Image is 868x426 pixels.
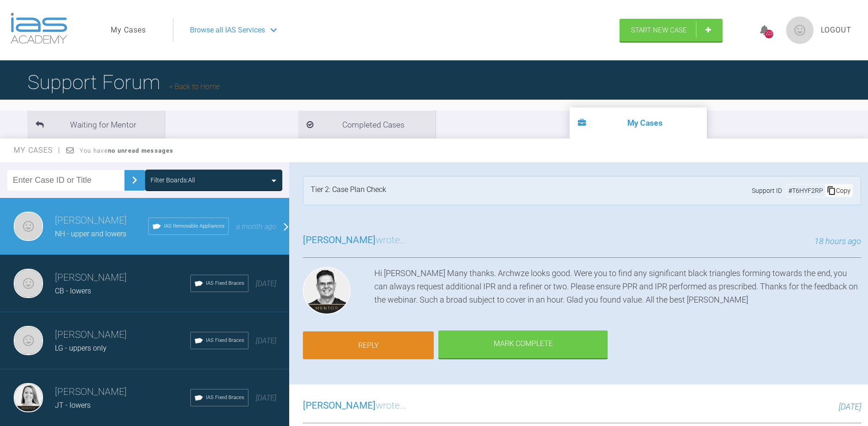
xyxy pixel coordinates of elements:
[14,212,43,241] img: Peter Steele
[298,111,436,138] li: Completed Cases
[438,330,608,359] div: Mark Complete
[821,24,852,36] a: Logout
[786,16,814,44] img: profile.png
[303,234,376,245] span: [PERSON_NAME]
[303,331,434,360] a: Reply
[151,175,195,185] div: Filter Boards: All
[303,267,350,314] img: Geoff Stone
[814,236,861,246] span: 18 hours ago
[27,111,165,138] li: Waiting for Mentor
[108,147,173,154] strong: no unread messages
[55,344,107,352] span: LG - uppers only
[206,336,244,345] span: IAS Fixed Braces
[256,394,276,402] span: [DATE]
[27,66,220,98] h1: Support Forum
[303,398,407,414] h3: wrote...
[14,146,61,154] span: My Cases
[55,287,91,295] span: CB - lowers
[374,267,861,318] div: Hi [PERSON_NAME] Many thanks. Archwze looks good. Were you to find any significant black triangle...
[55,327,190,343] h3: [PERSON_NAME]
[206,394,244,402] span: IAS Fixed Braces
[14,269,43,298] img: Peter Steele
[55,213,148,229] h3: [PERSON_NAME]
[55,229,126,238] span: NH - upper and lowers
[256,279,276,288] span: [DATE]
[11,13,67,44] img: logo-light.3e3ef733.png
[206,279,244,288] span: IAS Fixed Braces
[7,170,124,191] input: Enter Case ID or Title
[14,383,43,412] img: Emma Dougherty
[620,19,722,42] a: Start New Case
[80,147,173,154] span: You have
[256,336,276,345] span: [DATE]
[190,24,265,36] span: Browse all IAS Services
[236,222,276,231] span: a month ago
[825,185,852,197] div: Copy
[14,326,43,355] img: Peter Steele
[765,30,773,38] div: 223
[303,400,376,411] span: [PERSON_NAME]
[631,26,687,34] span: Start New Case
[570,107,707,138] li: My Cases
[127,173,142,187] img: chevronRight.28bd32b0.svg
[839,402,861,411] span: [DATE]
[111,24,146,36] a: My Cases
[311,184,386,197] div: Tier 2: Case Plan Check
[55,384,190,400] h3: [PERSON_NAME]
[752,186,782,196] span: Support ID
[787,186,825,196] div: # T6HYF2RP
[164,222,225,230] span: IAS Removable Appliances
[55,401,91,410] span: JT - lowers
[169,82,220,91] a: Back to Home
[303,233,407,248] h3: wrote...
[55,270,190,286] h3: [PERSON_NAME]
